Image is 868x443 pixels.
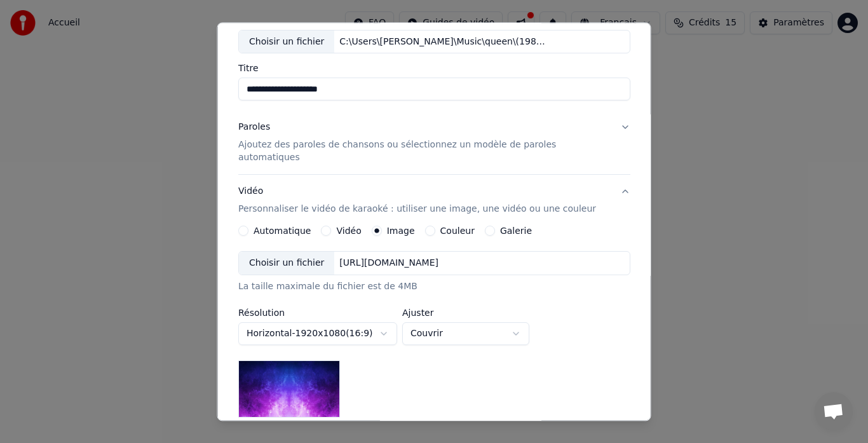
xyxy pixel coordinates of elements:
[334,257,444,270] div: [URL][DOMAIN_NAME]
[238,309,397,318] label: Résolution
[238,121,270,134] div: Paroles
[238,111,630,175] button: ParolesAjoutez des paroles de chansons ou sélectionnez un modèle de paroles automatiques
[334,36,550,48] div: C:\Users\[PERSON_NAME]\Music\queen\(1981) Greatest Hits I\07 - Don't Stop Me Now.mp3
[499,227,531,236] label: Galerie
[239,252,334,275] div: Choisir un fichier
[238,186,596,216] div: Vidéo
[238,203,596,216] p: Personnaliser le vidéo de karaoké : utiliser une image, une vidéo ou une couleur
[386,227,414,236] label: Image
[336,227,361,236] label: Vidéo
[402,309,529,318] label: Ajuster
[238,281,630,294] div: La taille maximale du fichier est de 4MB
[239,31,334,53] div: Choisir un fichier
[254,227,311,236] label: Automatique
[440,227,474,236] label: Couleur
[238,64,630,73] label: Titre
[238,175,630,226] button: VidéoPersonnaliser le vidéo de karaoké : utiliser une image, une vidéo ou une couleur
[238,139,610,165] p: Ajoutez des paroles de chansons ou sélectionnez un modèle de paroles automatiques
